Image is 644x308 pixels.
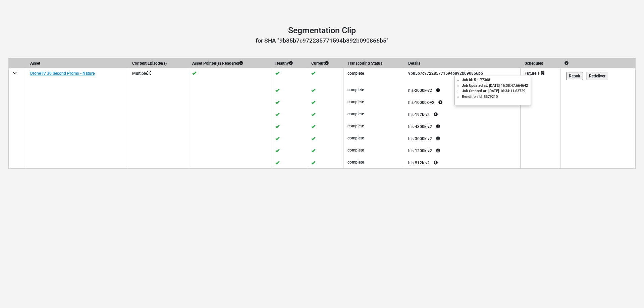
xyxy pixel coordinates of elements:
[343,121,404,131] div: complete
[404,68,520,84] td: 9b85b7c972285771594b892b090866b5
[8,37,636,44] h3: for SHA "9b85b7c972285771594b892b090866b5"
[343,58,404,69] th: Transcoding Status
[520,58,560,69] th: Scheduled
[26,58,128,69] th: Asset
[307,58,343,69] th: Current
[462,88,528,94] li: Job Created at: [DATE] 16:34:11.63729
[271,58,307,69] th: Healthy
[566,72,583,80] input: Repair
[343,109,404,119] div: complete
[188,58,271,69] th: Asset Pointer(s) Rendered
[404,96,520,108] div: hls-10000k-v2
[343,133,404,143] div: complete
[404,58,520,69] th: Details
[30,71,95,76] a: DroneTV 30 Second Promo - Nature
[462,83,528,89] li: Job Updated at: [DATE] 16:38:47.664642
[404,84,520,96] div: hls-2000k-v2
[343,85,404,95] div: complete
[404,156,520,168] div: hls-512k-v2
[8,25,636,36] h1: Segmentation Clip
[132,70,184,76] p: Multiple
[462,77,528,83] li: Job Id: 51177368
[586,72,608,80] input: Redeliver
[520,68,560,84] td: Future:
[343,97,404,107] div: complete
[537,70,540,76] div: 1
[404,132,520,144] div: hls-3000k-v2
[404,120,520,132] div: hls-4300k-v2
[404,108,520,120] div: hls-192k-v2
[404,144,520,156] div: hls-1200k-v2
[343,157,404,167] div: complete
[343,68,404,84] td: complete
[128,58,188,69] th: Content Episode(s)
[462,94,528,100] li: Rendition Id: 8379210
[343,145,404,155] div: complete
